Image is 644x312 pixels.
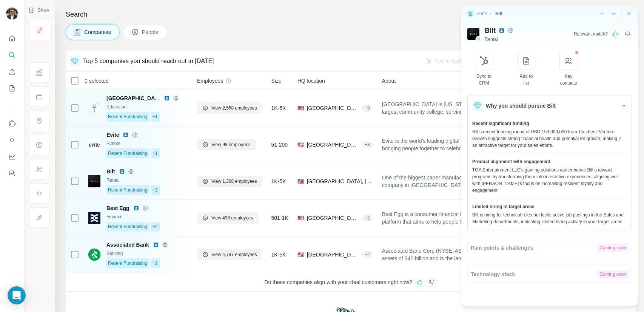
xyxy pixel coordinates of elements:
span: +2 [153,223,158,230]
img: Logo of Bilt [88,175,100,187]
div: Events [106,140,188,147]
span: +2 [153,187,158,193]
span: Best Egg [106,204,129,212]
button: Show [23,5,54,16]
span: Evite is the world’s leading digital platform for bringing people together to celebrate their mos... [382,137,494,152]
h4: Search [66,9,635,20]
span: 🇺🇸 [297,214,304,222]
div: Surfe [476,10,487,17]
span: View 98 employees [211,141,251,148]
span: View 2,558 employees [211,105,257,111]
button: Enrich CSV [6,65,18,79]
span: Recent Fundraising [108,187,147,193]
div: + 3 [362,141,373,148]
button: View 1,368 employees [197,176,262,187]
span: [GEOGRAPHIC_DATA], [US_STATE] [307,251,359,258]
span: [GEOGRAPHIC_DATA], [US_STATE] [307,214,359,222]
div: | [621,10,622,17]
span: Best Egg is a consumer financial technology platform that aims to help people feel more confident... [382,210,494,226]
div: Bilt [495,10,502,17]
button: Dashboard [6,150,18,164]
span: [GEOGRAPHIC_DATA] [106,95,163,101]
span: View 498 employees [211,215,253,221]
button: View 498 employees [197,212,259,224]
button: View 98 employees [197,139,256,150]
li: / [490,10,491,17]
button: View 2,558 employees [197,102,262,114]
span: 🇺🇸 [297,141,304,148]
img: Logo of Associated Bank [88,249,100,261]
div: Add to list [518,73,535,86]
div: + 9 [362,105,373,111]
img: Logo of Wake Technical Community College [88,102,100,114]
span: HQ location [297,77,325,85]
span: [GEOGRAPHIC_DATA], [US_STATE] [307,178,373,185]
button: Use Surfe API [6,133,18,147]
div: + 2 [362,215,373,221]
span: [GEOGRAPHIC_DATA] is [US_STATE]’s largest community college, serving approximately 63,000 adults ... [382,100,494,116]
button: Previous [610,10,617,17]
div: Key contacts [560,73,578,86]
span: Companies [84,28,112,36]
img: LinkedIn logo [119,168,125,175]
div: Rental [106,177,188,184]
span: People [142,28,159,36]
div: Do these companies align with your ideal customers right now? [66,273,635,292]
img: Avatar [6,8,18,20]
span: 1K-5K [271,178,286,185]
span: 🇺🇸 [297,251,304,258]
div: Coming soon [597,270,629,279]
div: Open Intercom Messenger [8,286,26,304]
img: LinkedIn avatar [499,28,505,34]
span: 1K-5K [271,104,286,112]
button: Search [6,48,18,62]
div: Finance [106,213,188,220]
img: LinkedIn logo [133,205,139,211]
span: +2 [153,260,158,267]
button: Feedback [6,167,18,180]
div: Relevant match ? [574,31,608,37]
div: + 4 [362,251,373,258]
button: Pain points & challengesComing soon [468,239,632,256]
span: +1 [153,150,158,157]
button: My lists [6,82,18,95]
div: Bilt's recent funding round of USD 150,000,000 from Teachers’ Venture Growth suggests strong fina... [472,128,627,149]
span: Recent Fundraising [108,260,147,267]
button: Quick start [6,32,18,45]
img: LinkedIn logo [123,132,129,138]
span: Associated Banc-Corp (NYSE: ASB) has total assets of $42 billion and is the largest bank holding ... [382,247,494,262]
span: One of the biggest paper manufacturing company in [GEOGRAPHIC_DATA]( US 3.5 bn enterprize). Also ... [382,174,494,189]
button: View 4,797 employees [197,249,262,260]
span: Recent Fundraising [108,150,147,157]
span: About [382,77,396,85]
button: Use Surfe on LinkedIn [6,117,18,130]
button: Close side panel [626,11,632,17]
span: Employees [197,77,223,85]
img: Logo of Bilt [467,28,479,40]
img: LinkedIn logo [164,95,170,101]
span: Recent Fundraising [108,223,147,230]
span: Recent significant funding [472,120,529,127]
span: 0 selected [85,77,109,85]
img: Logo of Best Egg [88,212,100,224]
span: [GEOGRAPHIC_DATA], [US_STATE] [307,141,359,148]
div: Sync to CRM [475,73,493,86]
span: 1K-5K [271,251,286,258]
span: Evite [106,131,119,139]
button: Technology stackComing soon [468,266,632,283]
span: +1 [153,113,158,120]
span: View 4,797 employees [211,251,257,258]
span: 501-1K [271,214,288,222]
div: Education [106,103,188,110]
button: Why you should pursue Bilt [468,96,632,116]
div: Top 5 companies you should reach out to [DATE] [83,57,214,66]
img: Surfe Logo [467,11,473,17]
span: Bilt [485,25,496,36]
div: TGA Entertainment LLC's gaming solutions can enhance Bilt's reward programs by transforming them ... [472,167,627,194]
span: [GEOGRAPHIC_DATA], [US_STATE] [307,104,359,112]
span: Pain points & challenges [471,244,533,252]
span: View 1,368 employees [211,178,257,185]
span: Product alignment with engagement [472,158,550,165]
span: Bilt [106,168,115,175]
div: Bilt is hiring for technical roles but lacks active job postings in the Sales and Marketing depar... [472,212,627,225]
